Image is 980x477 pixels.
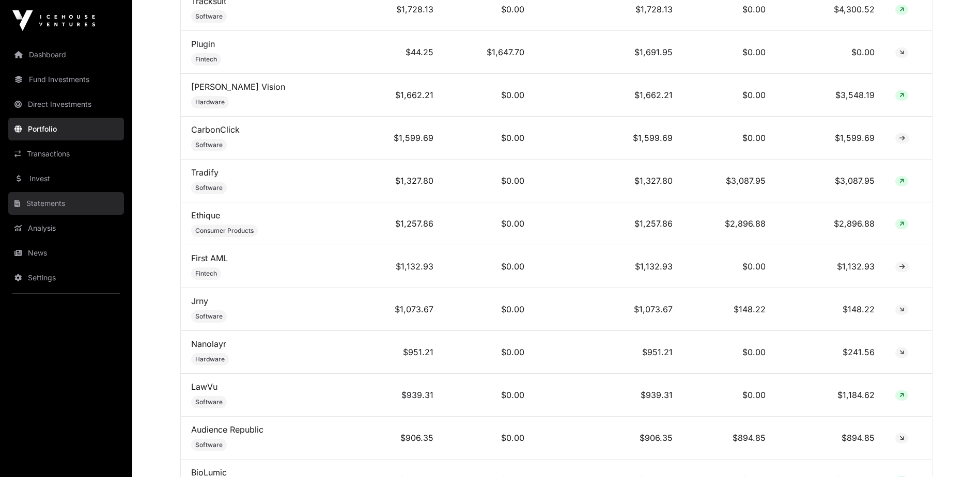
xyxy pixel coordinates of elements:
td: $0.00 [776,31,885,74]
a: Tradify [191,167,219,178]
a: Analysis [8,217,124,240]
a: Audience Republic [191,424,263,435]
a: Dashboard [8,43,124,66]
span: Software [195,184,223,192]
a: Plugin [191,39,215,49]
a: Settings [8,266,124,289]
td: $1,327.80 [360,160,444,202]
td: $3,087.95 [776,160,885,202]
a: Direct Investments [8,93,124,116]
td: $1,184.62 [776,374,885,417]
td: $1,257.86 [360,202,444,245]
td: $894.85 [683,417,776,459]
a: Transactions [8,142,124,165]
span: Software [195,441,223,449]
a: Nanolayr [191,339,226,349]
a: Fund Investments [8,68,124,91]
td: $0.00 [683,31,776,74]
td: $894.85 [776,417,885,459]
td: $1,647.70 [444,31,535,74]
a: First AML [191,253,228,263]
a: Statements [8,192,124,215]
td: $0.00 [444,245,535,288]
a: LawVu [191,381,217,392]
td: $939.31 [360,374,444,417]
td: $0.00 [444,160,535,202]
td: $148.22 [683,288,776,331]
td: $148.22 [776,288,885,331]
td: $951.21 [360,331,444,374]
span: Software [195,398,223,406]
td: $1,662.21 [360,74,444,117]
td: $1,662.21 [535,74,683,117]
td: $3,087.95 [683,160,776,202]
td: $0.00 [444,202,535,245]
td: $1,257.86 [535,202,683,245]
td: $3,548.19 [776,74,885,117]
td: $1,073.67 [535,288,683,331]
a: Jrny [191,296,208,306]
td: $0.00 [444,288,535,331]
td: $906.35 [360,417,444,459]
td: $1,599.69 [776,117,885,160]
td: $0.00 [683,331,776,374]
td: $1,132.93 [360,245,444,288]
a: Invest [8,167,124,190]
a: CarbonClick [191,124,240,135]
a: Ethique [191,210,220,220]
td: $2,896.88 [776,202,885,245]
td: $44.25 [360,31,444,74]
span: Software [195,12,223,21]
td: $951.21 [535,331,683,374]
span: Fintech [195,269,217,278]
td: $0.00 [683,374,776,417]
td: $1,599.69 [360,117,444,160]
td: $0.00 [683,117,776,160]
span: Hardware [195,98,225,106]
span: Software [195,141,223,149]
td: $0.00 [444,74,535,117]
td: $0.00 [683,245,776,288]
td: $0.00 [683,74,776,117]
span: Hardware [195,355,225,363]
td: $1,691.95 [535,31,683,74]
td: $939.31 [535,374,683,417]
td: $906.35 [535,417,683,459]
td: $0.00 [444,374,535,417]
span: Software [195,312,223,321]
img: Icehouse Ventures Logo [12,10,95,31]
td: $1,132.93 [535,245,683,288]
td: $1,132.93 [776,245,885,288]
td: $1,599.69 [535,117,683,160]
td: $241.56 [776,331,885,374]
td: $0.00 [444,417,535,459]
td: $1,073.67 [360,288,444,331]
a: Portfolio [8,118,124,140]
td: $0.00 [444,117,535,160]
a: News [8,242,124,264]
iframe: Chat Widget [928,427,980,477]
td: $0.00 [444,331,535,374]
span: Fintech [195,55,217,63]
a: [PERSON_NAME] Vision [191,82,285,92]
td: $2,896.88 [683,202,776,245]
span: Consumer Products [195,227,254,235]
td: $1,327.80 [535,160,683,202]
